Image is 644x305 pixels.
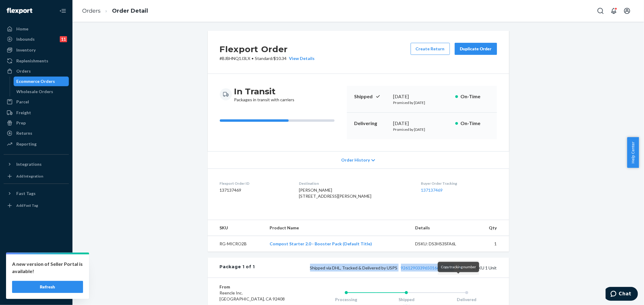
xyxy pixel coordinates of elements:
div: Add Integration [16,174,43,179]
th: SKU [208,220,265,236]
a: 9261290339650166975412 [401,265,454,270]
p: Promised by [DATE] [393,100,450,105]
span: Order History [341,157,370,163]
div: Integrations [16,161,42,167]
a: Wholesale Orders [14,87,69,96]
dt: From [220,284,292,290]
button: Talk to Support [4,268,69,277]
th: Qty [477,220,509,236]
button: Give Feedback [4,288,69,298]
div: Processing [316,297,376,303]
button: Duplicate Order [455,43,497,55]
a: Order Detail [112,8,148,14]
dt: Flexport Order ID [220,181,290,186]
button: Create Return [411,43,450,55]
button: Open notifications [608,5,620,17]
div: Freight [16,110,31,116]
div: Returns [16,130,32,136]
dt: Buyer Order Tracking [421,181,497,186]
span: • [252,56,254,61]
p: Shipped [354,93,389,100]
iframe: Opens a widget where you can chat to one of our agents [606,287,638,302]
div: Delivered [437,297,497,303]
span: Standard [255,56,272,61]
div: Shipped [376,297,437,303]
button: Integrations [4,159,69,169]
p: # BJBHNQ1J3LX / $10.34 [220,55,315,61]
div: Reporting [16,141,37,147]
span: Copy tracking number [441,265,476,269]
a: Inventory [4,45,69,55]
p: Delivering [354,120,389,127]
div: Ecommerce Orders [17,78,55,84]
div: [DATE] [393,120,450,127]
div: Inbounds [16,36,35,42]
a: Orders [82,8,101,14]
ol: breadcrumbs [77,2,153,20]
img: Flexport logo [7,8,32,14]
a: Settings [4,257,69,267]
a: Freight [4,108,69,118]
button: Open account menu [621,5,633,17]
span: Shipped via DHL, Tracked & Delivered by USPS [310,265,464,270]
span: [PERSON_NAME] [STREET_ADDRESS][PERSON_NAME] [299,187,371,199]
div: Add Fast Tag [16,203,38,208]
a: 137137469 [421,187,443,193]
div: Package 1 of 1 [220,264,255,272]
a: Orders [4,66,69,76]
a: Help Center [4,278,69,288]
td: 1 [477,236,509,252]
p: On-Time [460,93,490,100]
a: Returns [4,128,69,138]
div: Inventory [16,47,36,53]
div: Replenishments [16,58,48,64]
div: Parcel [16,99,29,105]
div: [DATE] [393,93,450,100]
div: 1 SKU 1 Unit [255,264,497,272]
dt: Destination [299,181,411,186]
dd: 137137469 [220,187,290,193]
a: Prep [4,118,69,128]
div: Orders [16,68,31,74]
button: Close Navigation [57,5,69,17]
a: Replenishments [4,56,69,66]
div: DSKU: DS3HS3SFA6L [415,241,472,247]
td: RG-MICRO2B [208,236,265,252]
button: Help Center [627,137,639,168]
h2: Flexport Order [220,43,315,55]
a: Compost Starter 2.0 - Booster Pack (Default Title) [270,241,372,246]
div: Wholesale Orders [17,89,53,95]
h3: In Transit [234,86,295,97]
div: Packages in transit with carriers [234,86,295,103]
th: Product Name [265,220,410,236]
button: Open Search Box [594,5,607,17]
div: Fast Tags [16,190,36,197]
span: Reencle Inc. [GEOGRAPHIC_DATA], CA 92408 [220,290,285,301]
a: Inbounds11 [4,34,69,44]
a: Parcel [4,97,69,107]
button: Refresh [12,281,83,293]
div: Home [16,26,28,32]
button: View Details [287,55,315,61]
p: On-Time [460,120,490,127]
a: Ecommerce Orders [14,77,69,86]
a: Reporting [4,139,69,149]
div: Prep [16,120,26,126]
button: Fast Tags [4,189,69,198]
a: Add Fast Tag [4,201,69,210]
div: Duplicate Order [460,46,492,52]
a: Home [4,24,69,34]
p: A new version of Seller Portal is available! [12,260,83,275]
p: Promised by [DATE] [393,127,450,132]
a: Add Integration [4,171,69,181]
div: 11 [60,36,67,42]
th: Details [410,220,477,236]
